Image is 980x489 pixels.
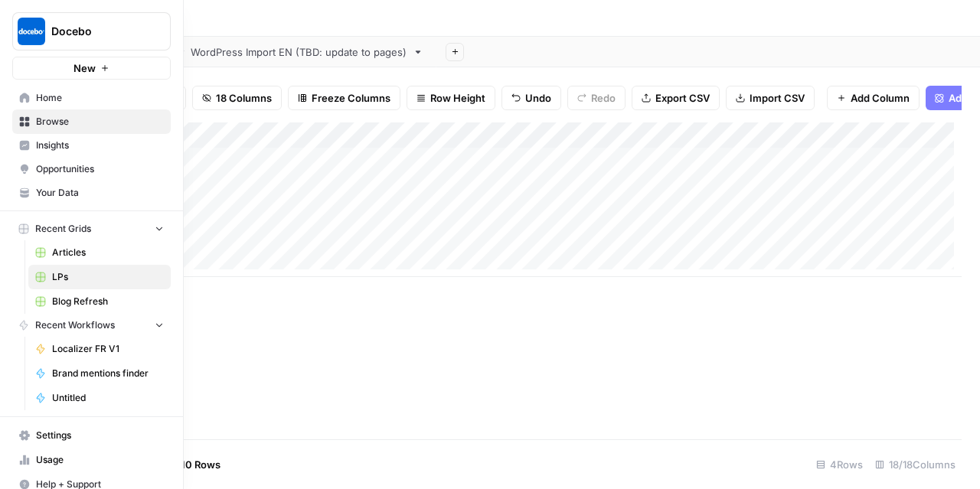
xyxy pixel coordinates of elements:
span: Freeze Columns [312,90,390,106]
button: Recent Grids [12,217,171,240]
button: Undo [501,86,561,110]
button: 18 Columns [192,86,282,110]
span: Brand mentions finder [52,367,164,380]
span: Opportunities [36,162,164,176]
button: New [12,57,171,80]
span: Blog Refresh [52,295,164,308]
button: Recent Workflows [12,314,171,337]
span: Recent Workflows [35,318,115,332]
button: Export CSV [632,86,720,110]
div: 4 Rows [810,452,869,477]
a: Localizer FR V1 [28,337,171,361]
img: Docebo Logo [18,18,45,45]
a: LPs [28,265,171,289]
span: New [73,60,96,76]
span: Row Height [430,90,485,106]
a: Insights [12,133,171,158]
span: Insights [36,139,164,152]
a: Browse [12,109,171,134]
button: Redo [567,86,626,110]
span: Usage [36,453,164,467]
div: WordPress Import EN (TBD: update to pages) [191,44,407,60]
button: Workspace: Docebo [12,12,171,51]
span: Untitled [52,391,164,405]
a: Articles [28,240,171,265]
span: Docebo [51,24,144,39]
a: WordPress Import EN (TBD: update to pages) [161,37,436,67]
a: Untitled [28,386,171,410]
div: 18/18 Columns [869,452,962,477]
a: Brand mentions finder [28,361,171,386]
span: Your Data [36,186,164,200]
button: Import CSV [726,86,815,110]
button: Row Height [407,86,495,110]
span: Import CSV [750,90,805,106]
span: Settings [36,429,164,442]
span: Articles [52,246,164,259]
span: Add Column [851,90,910,106]
a: Home [12,86,171,110]
a: Blog Refresh [28,289,171,314]
span: LPs [52,270,164,284]
span: Recent Grids [35,222,91,236]
span: Home [36,91,164,105]
span: 18 Columns [216,90,272,106]
a: Your Data [12,181,171,205]
span: Add 10 Rows [159,457,220,472]
a: Usage [12,448,171,472]
span: Undo [525,90,551,106]
span: Redo [591,90,616,106]
span: Localizer FR V1 [52,342,164,356]
button: Add Column [827,86,920,110]
span: Export CSV [655,90,710,106]
a: Settings [12,423,171,448]
span: Browse [36,115,164,129]
a: Opportunities [12,157,171,181]
button: Freeze Columns [288,86,400,110]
